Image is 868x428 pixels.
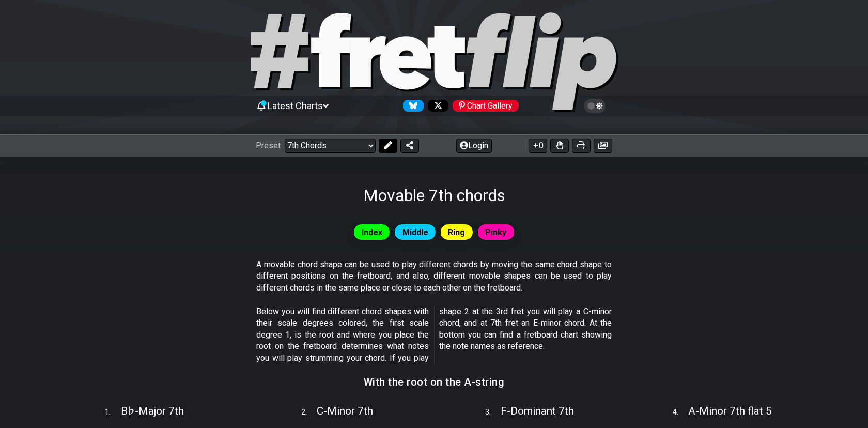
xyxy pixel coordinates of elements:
[688,405,772,417] span: A - Minor 7th flat 5
[256,259,612,294] p: A movable chord shape can be used to play different chords by moving the same chord shape to diff...
[501,405,574,417] span: F - Dominant 7th
[317,405,373,417] span: C - Minor 7th
[673,407,688,418] span: 4 .
[121,405,184,417] span: B♭ - Major 7th
[268,100,323,111] span: Latest Charts
[362,225,382,240] span: Index
[285,139,376,153] select: Preset
[364,376,505,388] h3: With the root on the A-string
[453,100,519,112] div: Chart Gallery
[456,139,492,153] button: Login
[402,225,428,240] span: Middle
[400,139,419,153] button: Share Preset
[256,141,281,150] span: Preset
[105,407,120,418] span: 1 .
[572,139,591,153] button: Print
[256,306,612,364] p: Below you will find different chord shapes with their scale degrees colored, the first scale degr...
[399,100,424,112] a: Follow #fretflip at Bluesky
[448,225,465,240] span: Ring
[448,100,519,112] a: #fretflip at Pinterest
[301,407,317,418] span: 2 .
[485,407,501,418] span: 3 .
[550,139,569,153] button: Toggle Dexterity for all fretkits
[594,139,612,153] button: Create image
[589,101,601,111] span: Toggle light / dark theme
[363,186,505,205] h1: Movable 7th chords
[424,100,448,112] a: Follow #fretflip at X
[529,139,547,153] button: 0
[379,139,397,153] button: Edit Preset
[485,225,506,240] span: Pinky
